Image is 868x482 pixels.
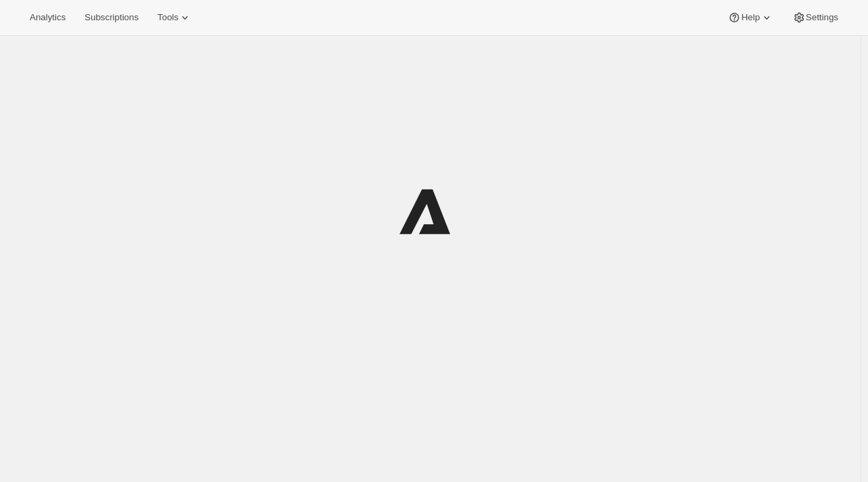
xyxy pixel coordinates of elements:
span: Tools [157,12,178,23]
button: Subscriptions [76,8,146,27]
span: Settings [806,12,838,23]
button: Settings [784,8,846,27]
button: Help [720,8,781,27]
span: Subscriptions [84,12,138,23]
span: Analytics [30,12,65,23]
button: Analytics [22,8,74,27]
span: Help [741,12,759,23]
button: Tools [149,8,200,27]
